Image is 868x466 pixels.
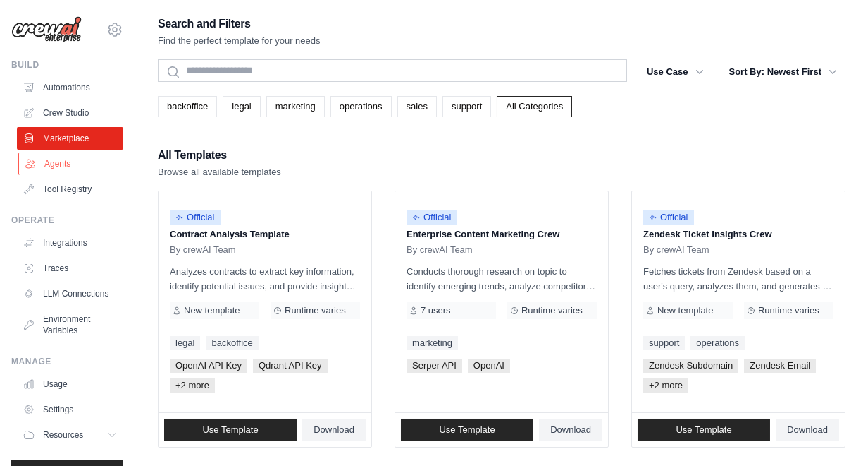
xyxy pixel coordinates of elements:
[676,424,731,436] span: Use Template
[170,244,236,256] span: By crewAI Team
[17,127,123,150] a: Marketplace
[17,308,123,342] a: Environment Variables
[407,227,597,241] p: Enterprise Content Marketing Crew
[758,305,819,316] span: Runtime varies
[158,165,281,179] p: Browse all available templates
[421,305,451,316] span: 7 users
[17,257,123,280] a: Traces
[17,373,123,395] a: Usage
[170,210,221,225] span: Official
[638,59,712,85] button: Use Case
[439,424,495,436] span: Use Template
[787,424,828,436] span: Download
[170,378,215,393] span: +2 more
[158,96,217,117] a: backoffice
[17,178,123,201] a: Tool Registry
[314,424,354,436] span: Download
[43,429,83,441] span: Resources
[776,419,839,441] a: Download
[11,59,123,71] div: Build
[643,264,833,294] p: Fetches tickets from Zendesk based on a user's query, analyzes them, and generates a summary. Out...
[285,305,346,316] span: Runtime varies
[638,419,770,441] a: Use Template
[721,59,845,85] button: Sort By: Newest First
[17,76,123,99] a: Automations
[407,264,597,294] p: Conducts thorough research on topic to identify emerging trends, analyze competitor strategies, a...
[657,305,713,316] span: New template
[497,96,572,117] a: All Categories
[643,378,688,393] span: +2 more
[521,305,583,316] span: Runtime varies
[690,336,745,350] a: operations
[202,424,258,436] span: Use Template
[330,96,392,117] a: operations
[643,210,694,225] span: Official
[397,96,437,117] a: sales
[170,336,200,350] a: legal
[18,153,125,175] a: Agents
[539,419,602,441] a: Download
[170,359,247,373] span: OpenAI API Key
[550,424,591,436] span: Download
[17,232,123,254] a: Integrations
[442,96,491,117] a: support
[17,102,123,124] a: Crew Studio
[643,359,738,373] span: Zendesk Subdomain
[158,34,321,48] p: Find the perfect template for your needs
[407,359,462,373] span: Serper API
[17,282,123,305] a: LLM Connections
[11,215,123,226] div: Operate
[643,227,833,241] p: Zendesk Ticket Insights Crew
[164,419,297,441] a: Use Template
[253,359,328,373] span: Qdrant API Key
[184,305,240,316] span: New template
[158,145,281,165] h2: All Templates
[744,359,816,373] span: Zendesk Email
[643,336,685,350] a: support
[468,359,510,373] span: OpenAI
[407,210,457,225] span: Official
[11,356,123,367] div: Manage
[643,244,709,256] span: By crewAI Team
[407,244,473,256] span: By crewAI Team
[11,16,82,43] img: Logo
[170,227,360,241] p: Contract Analysis Template
[206,336,258,350] a: backoffice
[266,96,325,117] a: marketing
[17,424,123,446] button: Resources
[158,14,321,34] h2: Search and Filters
[223,96,260,117] a: legal
[407,336,458,350] a: marketing
[17,398,123,421] a: Settings
[302,419,366,441] a: Download
[401,419,533,441] a: Use Template
[170,264,360,294] p: Analyzes contracts to extract key information, identify potential issues, and provide insights fo...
